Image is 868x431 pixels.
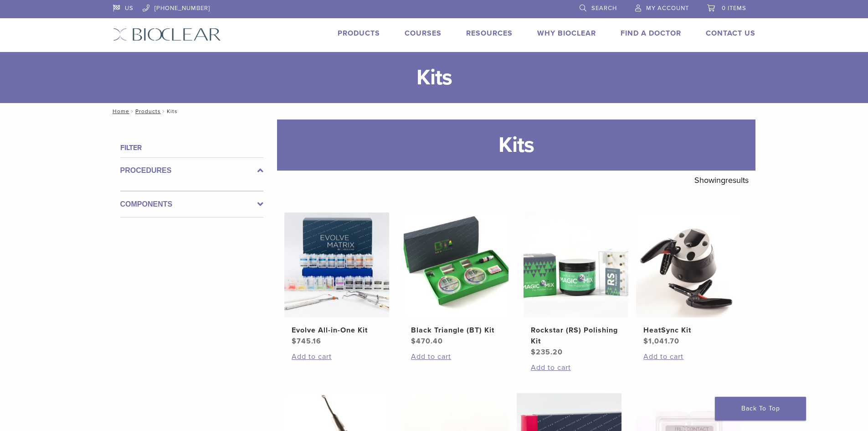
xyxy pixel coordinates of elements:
[537,29,596,38] a: Why Bioclear
[531,348,563,357] bdi: 235.20
[292,337,297,346] span: $
[292,351,382,362] a: Add to cart: “Evolve All-in-One Kit”
[161,109,167,114] span: /
[404,213,508,317] img: Black Triangle (BT) Kit
[643,325,734,336] h2: HeatSync Kit
[643,337,648,346] span: $
[292,337,321,346] bdi: 745.16
[120,199,263,210] label: Components
[135,108,161,114] a: Products
[524,213,628,317] img: Rockstar (RS) Polishing Kit
[120,142,263,153] h4: Filter
[531,325,621,347] h2: Rockstar (RS) Polishing Kit
[621,29,681,38] a: Find A Doctor
[110,108,129,114] a: Home
[706,29,755,38] a: Contact Us
[292,325,382,336] h2: Evolve All-in-One Kit
[284,213,389,317] img: Evolve All-in-One Kit
[411,337,443,346] bdi: 470.40
[636,213,741,317] img: HeatSync Kit
[120,165,263,176] label: Procedures
[106,103,762,119] nav: Kits
[411,325,501,336] h2: Black Triangle (BT) Kit
[523,213,629,358] a: Rockstar (RS) Polishing KitRockstar (RS) Polishing Kit $235.20
[411,351,501,362] a: Add to cart: “Black Triangle (BT) Kit”
[403,213,509,347] a: Black Triangle (BT) KitBlack Triangle (BT) Kit $470.40
[466,29,513,38] a: Resources
[643,337,679,346] bdi: 1,041.70
[338,29,380,38] a: Products
[591,5,617,12] span: Search
[531,362,621,373] a: Add to cart: “Rockstar (RS) Polishing Kit”
[694,171,749,190] p: Showing results
[646,5,689,12] span: My Account
[284,213,390,347] a: Evolve All-in-One KitEvolve All-in-One Kit $745.16
[411,337,416,346] span: $
[129,109,135,114] span: /
[636,213,742,347] a: HeatSync KitHeatSync Kit $1,041.70
[531,348,536,357] span: $
[405,29,442,38] a: Courses
[277,119,755,171] h1: Kits
[113,28,221,41] img: Bioclear
[722,5,746,12] span: 0 items
[715,397,806,421] a: Back To Top
[643,351,734,362] a: Add to cart: “HeatSync Kit”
